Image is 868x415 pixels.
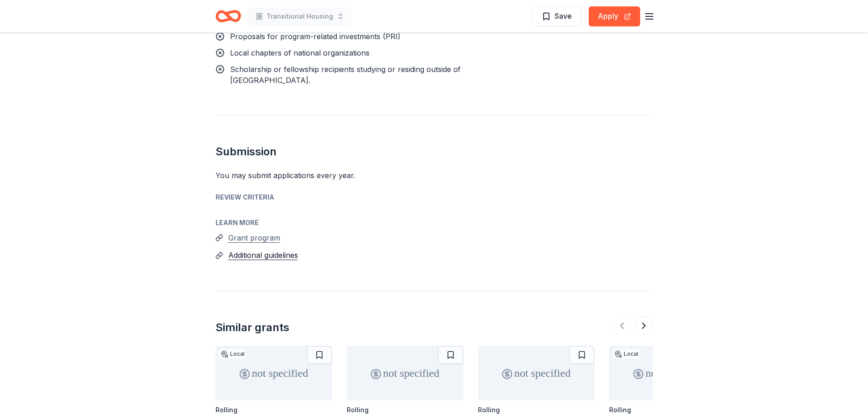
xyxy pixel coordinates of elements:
[609,346,726,400] div: not specified
[478,346,595,400] div: not specified
[230,48,370,57] span: Local chapters of national organizations
[216,170,653,181] div: You may submit applications every year .
[267,11,333,22] span: Transitional Housing
[613,349,640,359] div: Local
[609,406,631,414] div: Rolling
[228,232,280,244] button: Grant program
[216,406,237,414] div: Rolling
[216,320,289,335] div: Similar grants
[248,7,351,26] button: Transitional Housing
[216,346,332,400] div: not specified
[230,65,461,85] span: Scholarship or fellowship recipients studying or residing outside of [GEOGRAPHIC_DATA].
[230,32,401,41] span: Proposals for program-related investments (PRI)
[216,192,653,203] div: Review Criteria
[347,406,369,414] div: Rolling
[589,6,640,26] button: Apply
[555,10,572,22] span: Save
[216,217,653,228] div: Learn more
[219,349,247,359] div: Local
[216,144,653,159] h2: Submission
[216,5,241,27] a: Home
[228,249,298,261] button: Additional guidelines
[532,6,581,26] button: Save
[347,346,463,400] div: not specified
[478,406,500,414] div: Rolling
